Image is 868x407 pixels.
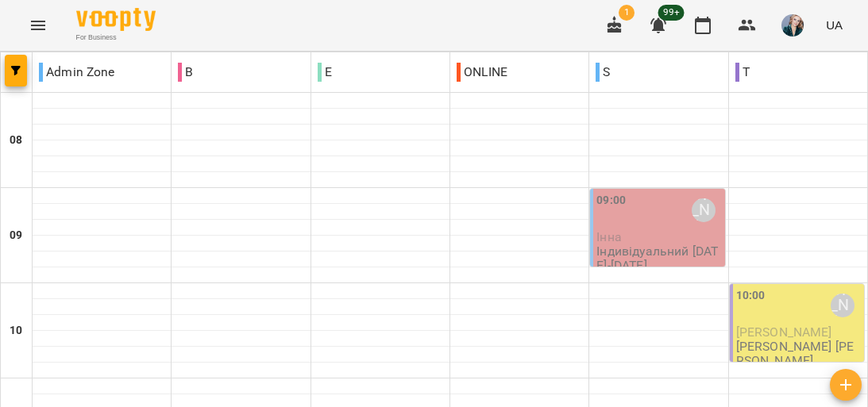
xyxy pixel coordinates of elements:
[736,340,861,367] p: [PERSON_NAME] [PERSON_NAME]
[76,33,156,43] span: For Business
[596,192,626,209] label: 09:00
[830,369,862,401] button: Створити урок
[820,10,849,40] button: UA
[19,6,57,44] button: Menu
[457,63,507,82] p: ONLINE
[10,227,22,244] h6: 09
[736,287,766,305] label: 10:00
[10,132,22,149] h6: 08
[619,5,635,21] span: 1
[735,63,750,82] p: T
[781,14,804,36] img: f478de67e57239878430fd83bbb33d9f.jpeg
[39,63,115,82] p: Admin Zone
[596,244,721,272] p: Індивідуальний [DATE]-[DATE]
[596,63,610,82] p: S
[736,324,832,340] span: [PERSON_NAME]
[596,229,622,244] span: Інна
[658,5,685,21] span: 99+
[831,294,854,317] div: Анастасія Сидорук
[318,63,332,82] p: E
[826,17,843,33] span: UA
[692,198,716,222] div: Картушина Алла Іванівна
[76,8,156,31] img: Voopty Logo
[10,322,22,340] h6: 10
[178,63,193,82] p: B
